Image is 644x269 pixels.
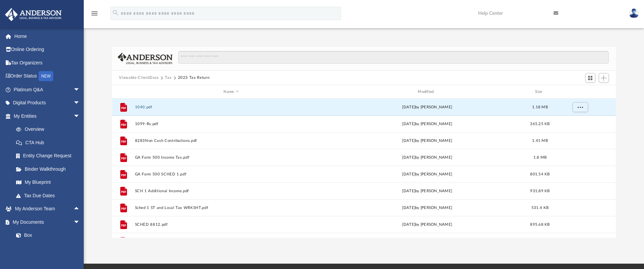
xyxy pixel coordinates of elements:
span: 365.25 KB [530,122,550,126]
a: Box [9,229,83,242]
span: arrow_drop_down [73,96,87,110]
a: Order StatusNEW [5,69,90,83]
span: 801.54 KB [530,172,550,176]
div: [DATE] by [PERSON_NAME] [331,188,524,194]
button: 8283Non Cash Contributions.pdf [135,139,328,143]
button: Sched 1 ST and Local Tax WRKSHT.pdf [135,206,328,210]
button: Viewable-ClientDocs [119,75,158,81]
img: User Pic [629,8,639,18]
div: Size [526,89,553,95]
button: GA Form 500 Income Tax.pdf [135,155,328,160]
button: Add [599,73,609,83]
a: Overview [9,123,90,136]
div: [DATE] by [PERSON_NAME] [331,205,524,211]
span: arrow_drop_down [73,83,87,97]
div: grid [112,99,616,237]
button: GA Form 500 SCHED 1.pdf [135,172,328,176]
span: 895.68 KB [530,223,550,226]
button: SCHED 8812.pdf [135,222,328,227]
a: Digital Productsarrow_drop_down [5,96,90,110]
button: More options [572,102,588,112]
div: [DATE] by [PERSON_NAME] [331,138,524,144]
button: SCH 1 Additional Income.pdf [135,189,328,193]
a: Home [5,30,90,43]
div: [DATE] by [PERSON_NAME] [331,155,524,161]
a: My Documentsarrow_drop_down [5,215,87,229]
a: Entity Change Request [9,149,90,163]
span: 1.18 MB [532,105,548,109]
a: My Anderson Teamarrow_drop_up [5,202,87,216]
a: Tax Organizers [5,56,90,69]
a: My Entitiesarrow_drop_down [5,109,90,123]
button: Tax [165,75,172,81]
button: 1099-Rs.pdf [135,122,328,126]
div: Name [134,89,327,95]
div: id [115,89,131,95]
span: 1.8 MB [533,156,546,159]
button: 1040.pdf [135,105,328,109]
a: My Blueprint [9,176,87,189]
div: [DATE] by [PERSON_NAME] [331,121,524,127]
a: Meeting Minutes [9,242,87,255]
div: [DATE] by [PERSON_NAME] [331,104,524,110]
button: 2023 Tax Return [178,75,210,81]
span: arrow_drop_down [73,215,87,229]
input: Search files and folders [178,51,608,64]
div: Modified [330,89,523,95]
a: Tax Due Dates [9,189,90,202]
span: arrow_drop_up [73,202,87,216]
div: [DATE] by [PERSON_NAME] [331,171,524,177]
div: NEW [39,71,53,81]
img: Anderson Advisors Platinum Portal [3,8,64,21]
a: Online Ordering [5,43,90,56]
div: [DATE] by [PERSON_NAME] [331,222,524,228]
span: arrow_drop_down [73,109,87,123]
a: CTA Hub [9,136,90,149]
span: 531.4 KB [531,206,549,210]
i: search [112,9,119,16]
a: Platinum Q&Aarrow_drop_down [5,83,90,96]
div: id [556,89,603,95]
span: 1.41 MB [532,139,548,143]
button: Switch to Grid View [585,73,595,83]
a: menu [90,13,99,17]
a: Binder Walkthrough [9,162,90,176]
i: menu [90,9,99,17]
span: 931.89 KB [530,189,550,193]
